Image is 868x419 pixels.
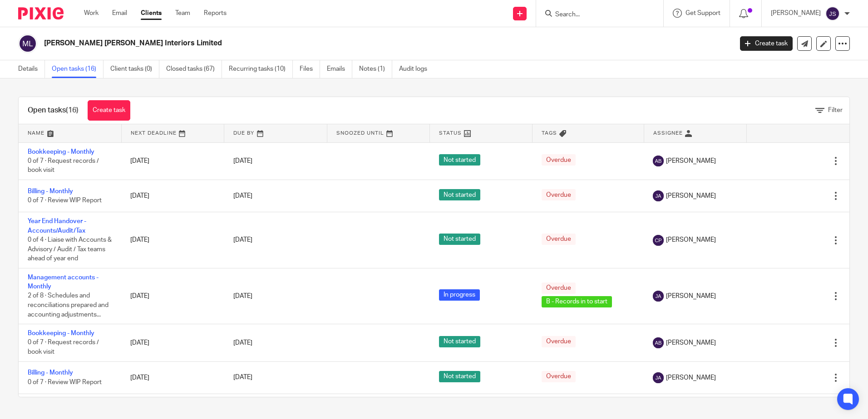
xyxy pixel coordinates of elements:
a: Closed tasks (67) [166,60,222,78]
a: Open tasks (16) [52,60,104,78]
td: [DATE] [121,268,224,324]
span: (16) [66,107,79,114]
span: Overdue [542,283,576,294]
span: Snoozed Until [336,131,384,136]
span: Status [439,131,462,136]
span: 0 of 7 · Request records / book visit [28,340,99,356]
a: Bookkeeping - Monthly [28,149,94,155]
td: [DATE] [121,361,224,394]
a: Year End Handover - Accounts/Audit/Tax [28,218,86,234]
span: [PERSON_NAME] [666,156,716,166]
span: Overdue [542,371,576,382]
span: [DATE] [233,340,252,346]
span: [DATE] [233,293,252,299]
span: [DATE] [233,193,252,199]
td: [DATE] [121,324,224,361]
img: Pixie [18,7,64,19]
span: [PERSON_NAME] [666,235,716,244]
span: 2 of 8 · Schedules and reconciliations prepared and accounting adjustments... [28,293,108,318]
span: Not started [439,234,480,245]
img: svg%3E [653,235,664,246]
a: Email [112,9,127,18]
span: In progress [439,289,480,301]
a: Files [300,60,320,78]
span: [DATE] [233,237,252,244]
span: [DATE] [233,158,252,164]
a: Recurring tasks (10) [229,60,293,78]
a: Clients [141,9,162,18]
span: 0 of 7 · Review WIP Report [28,197,102,204]
a: Billing - Monthly [28,188,73,195]
h2: [PERSON_NAME] [PERSON_NAME] Interiors Limited [44,39,590,48]
a: Audit logs [399,60,434,78]
span: [PERSON_NAME] [666,292,716,301]
span: Filter [828,107,843,113]
span: 0 of 4 · Liaise with Accounts & Advisory / Audit / Tax teams ahead of year end [28,237,112,262]
span: Overdue [542,154,576,166]
span: Overdue [542,189,576,200]
td: [DATE] [121,212,224,268]
img: svg%3E [653,156,664,166]
span: Overdue [542,234,576,245]
span: Not started [439,336,480,347]
a: Team [175,9,190,18]
img: svg%3E [653,372,664,383]
a: Bookkeeping - Monthly [28,330,94,336]
img: svg%3E [825,6,840,21]
span: [DATE] [233,375,252,381]
span: Not started [439,154,480,166]
td: [DATE] [121,180,224,212]
span: [PERSON_NAME] [666,191,716,200]
a: Management accounts - Monthly [28,274,99,290]
td: [DATE] [121,142,224,180]
span: [PERSON_NAME] [666,338,716,347]
a: Create task [740,36,793,51]
img: svg%3E [653,291,664,302]
span: Overdue [542,336,576,347]
p: [PERSON_NAME] [771,9,821,18]
span: B - Records in to start [542,296,612,307]
span: [PERSON_NAME] [666,373,716,382]
a: Reports [204,9,227,18]
img: svg%3E [653,337,664,348]
span: Not started [439,371,480,382]
a: Work [84,9,99,18]
span: 0 of 7 · Request records / book visit [28,158,99,174]
input: Search [554,11,636,19]
span: Get Support [686,10,720,16]
a: Details [18,60,45,78]
span: Tags [542,131,557,136]
a: Create task [88,100,130,121]
img: svg%3E [18,34,37,53]
a: Notes (1) [359,60,392,78]
a: Billing - Monthly [28,370,73,376]
img: svg%3E [653,190,664,201]
span: 0 of 7 · Review WIP Report [28,379,102,385]
span: Not started [439,189,480,200]
a: Client tasks (0) [110,60,159,78]
h1: Open tasks [28,106,79,115]
a: Emails [327,60,352,78]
